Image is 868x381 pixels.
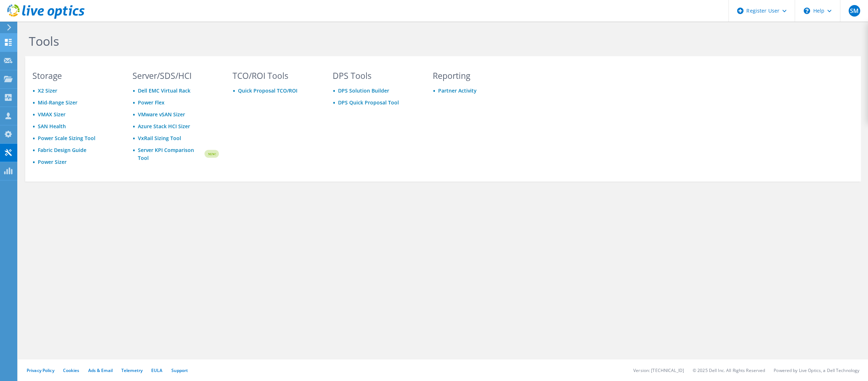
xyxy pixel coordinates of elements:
a: Azure Stack HCI Sizer [138,123,190,130]
h3: TCO/ROI Tools [233,72,319,80]
a: VMAX Sizer [38,111,66,118]
a: SAN Health [38,123,66,130]
a: DPS Quick Proposal Tool [338,99,399,106]
h3: DPS Tools [333,72,419,80]
a: Power Flex [138,99,165,106]
a: VxRail Sizing Tool [138,135,181,142]
a: Quick Proposal TCO/ROI [238,87,297,94]
a: VMware vSAN Sizer [138,111,185,118]
a: Dell EMC Virtual Rack [138,87,190,94]
h3: Reporting [433,72,519,80]
a: Telemetry [121,367,143,373]
img: new-badge.svg [203,145,219,162]
li: © 2025 Dell Inc. All Rights Reserved [693,367,765,373]
a: X2 Sizer [38,87,57,94]
li: Powered by Live Optics, a Dell Technology [774,367,859,373]
h1: Tools [29,33,515,49]
a: Privacy Policy [27,367,54,373]
a: Cookies [63,367,80,373]
a: DPS Solution Builder [338,87,389,94]
a: Power Scale Sizing Tool [38,135,95,142]
a: Partner Activity [438,87,477,94]
a: EULA [151,367,162,373]
span: SM [849,5,860,17]
li: Version: [TECHNICAL_ID] [633,367,684,373]
a: Power Sizer [38,158,67,165]
svg: \n [804,8,810,14]
a: Fabric Design Guide [38,147,86,153]
a: Ads & Email [88,367,113,373]
a: Support [171,367,188,373]
h3: Storage [32,72,119,80]
a: Mid-Range Sizer [38,99,77,106]
a: Server KPI Comparison Tool [138,146,203,162]
h3: Server/SDS/HCI [132,72,219,80]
